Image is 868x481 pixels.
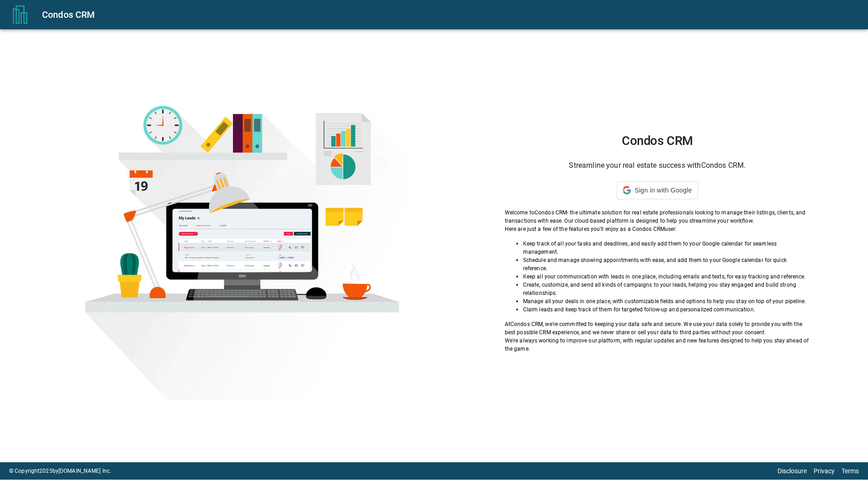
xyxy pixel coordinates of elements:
[842,467,859,475] a: Terms
[523,305,810,314] p: Claim leads and keep track of them for targeted follow-up and personalized communication.
[42,7,857,22] div: Condos CRM
[523,273,810,281] p: Keep all your communication with leads in one place, including emails and texts, for easy trackin...
[505,225,810,233] p: Here are just a few of the features you'll enjoy as a Condos CRM user:
[778,467,807,475] a: Disclosure
[505,159,810,172] h6: Streamline your real estate success with Condos CRM .
[523,256,810,273] p: Schedule and manage showing appointments with ease, and add them to your Google calendar for quic...
[523,281,810,297] p: Create, customize, and send all kinds of campaigns to your leads, helping you stay engaged and bu...
[505,134,810,148] h1: Condos CRM
[505,208,810,225] p: Welcome to Condos CRM - the ultimate solution for real estate professionals looking to manage the...
[617,181,698,199] div: Sign in with Google
[523,240,810,256] p: Keep track of all your tasks and deadlines, and easily add them to your Google calendar for seaml...
[505,320,810,337] p: At Condos CRM , we're committed to keeping your data safe and secure. We use your data solely to ...
[635,187,692,194] span: Sign in with Google
[9,467,111,475] p: © Copyright 2025 by
[523,297,810,305] p: Manage all your deals in one place, with customizable fields and options to help you stay on top ...
[58,468,111,474] a: [DOMAIN_NAME] Inc.
[505,337,810,353] p: We're always working to improve our platform, with regular updates and new features designed to h...
[814,467,835,475] a: Privacy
